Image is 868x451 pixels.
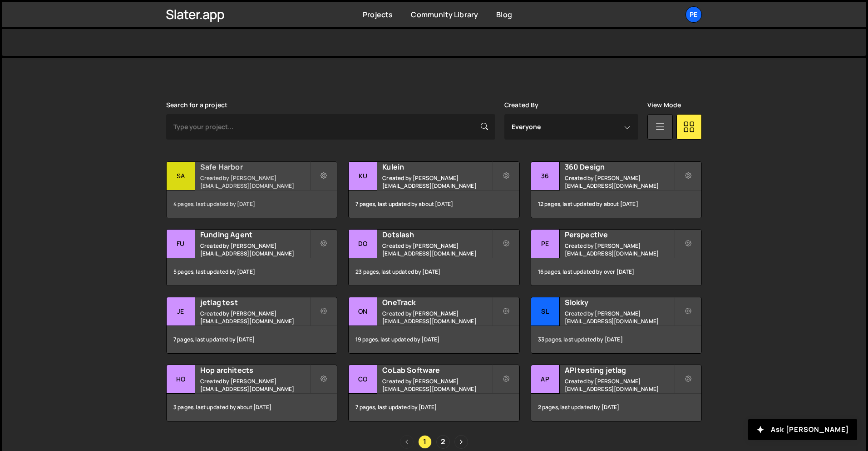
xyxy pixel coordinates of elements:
a: Sa Safe Harbor Created by [PERSON_NAME][EMAIL_ADDRESS][DOMAIN_NAME] 4 pages, last updated by [DATE] [166,161,337,218]
label: Created By [504,101,539,109]
a: Do Dotslash Created by [PERSON_NAME][EMAIL_ADDRESS][DOMAIN_NAME] 23 pages, last updated by [DATE] [348,229,519,286]
h2: Hop architects [200,365,310,375]
a: Ku Kulein Created by [PERSON_NAME][EMAIL_ADDRESS][DOMAIN_NAME] 7 pages, last updated by about [DATE] [348,161,519,218]
small: Created by [PERSON_NAME][EMAIL_ADDRESS][DOMAIN_NAME] [200,310,310,325]
h2: OneTrack [382,297,492,307]
div: 3 pages, last updated by about [DATE] [167,394,337,421]
small: Created by [PERSON_NAME][EMAIL_ADDRESS][DOMAIN_NAME] [565,242,674,257]
div: 16 pages, last updated by over [DATE] [531,258,701,286]
div: 5 pages, last updated by [DATE] [167,258,337,286]
a: je jetlag test Created by [PERSON_NAME][EMAIL_ADDRESS][DOMAIN_NAME] 7 pages, last updated by [DATE] [166,297,337,354]
small: Created by [PERSON_NAME][EMAIL_ADDRESS][DOMAIN_NAME] [382,242,492,257]
a: AP API testing jetlag Created by [PERSON_NAME][EMAIL_ADDRESS][DOMAIN_NAME] 2 pages, last updated ... [531,365,702,421]
a: Community Library [411,10,478,20]
h2: Perspective [565,230,674,240]
h2: Funding Agent [200,230,310,240]
a: Page 2 [436,435,450,449]
div: 19 pages, last updated by [DATE] [349,326,519,353]
a: 36 360 Design Created by [PERSON_NAME][EMAIL_ADDRESS][DOMAIN_NAME] 12 pages, last updated by abou... [531,161,702,218]
small: Created by [PERSON_NAME][EMAIL_ADDRESS][DOMAIN_NAME] [565,377,674,393]
label: View Mode [647,101,681,109]
div: Pe [531,230,560,258]
small: Created by [PERSON_NAME][EMAIL_ADDRESS][DOMAIN_NAME] [200,377,310,393]
h2: Slokky [565,297,674,307]
label: Search for a project [166,101,227,109]
div: Sl [531,297,560,326]
a: Pe [686,6,702,23]
div: 33 pages, last updated by [DATE] [531,326,701,353]
a: Next page [454,435,468,449]
h2: API testing jetlag [565,365,674,375]
h2: Dotslash [382,230,492,240]
div: Do [349,230,377,258]
div: 7 pages, last updated by [DATE] [167,326,337,353]
h2: Kulein [382,162,492,172]
h2: Safe Harbor [200,162,310,172]
small: Created by [PERSON_NAME][EMAIL_ADDRESS][DOMAIN_NAME] [565,174,674,190]
a: Fu Funding Agent Created by [PERSON_NAME][EMAIL_ADDRESS][DOMAIN_NAME] 5 pages, last updated by [D... [166,229,337,286]
div: Sa [167,162,195,190]
small: Created by [PERSON_NAME][EMAIL_ADDRESS][DOMAIN_NAME] [200,174,310,190]
div: 23 pages, last updated by [DATE] [349,258,519,286]
a: Blog [496,10,512,20]
a: On OneTrack Created by [PERSON_NAME][EMAIL_ADDRESS][DOMAIN_NAME] 19 pages, last updated by [DATE] [348,297,519,354]
h2: CoLab Software [382,365,492,375]
div: Co [349,365,377,394]
div: Ku [349,162,377,190]
div: 7 pages, last updated by about [DATE] [349,190,519,218]
small: Created by [PERSON_NAME][EMAIL_ADDRESS][DOMAIN_NAME] [382,310,492,325]
input: Type your project... [166,114,495,140]
small: Created by [PERSON_NAME][EMAIL_ADDRESS][DOMAIN_NAME] [565,310,674,325]
div: Fu [167,230,195,258]
div: 7 pages, last updated by [DATE] [349,394,519,421]
div: AP [531,365,560,394]
a: Sl Slokky Created by [PERSON_NAME][EMAIL_ADDRESS][DOMAIN_NAME] 33 pages, last updated by [DATE] [531,297,702,354]
small: Created by [PERSON_NAME][EMAIL_ADDRESS][DOMAIN_NAME] [382,174,492,190]
div: 4 pages, last updated by [DATE] [167,190,337,218]
h2: jetlag test [200,297,310,307]
small: Created by [PERSON_NAME][EMAIL_ADDRESS][DOMAIN_NAME] [200,242,310,257]
button: Ask [PERSON_NAME] [748,419,857,440]
div: je [167,297,195,326]
div: Pagination [166,435,702,449]
a: Pe Perspective Created by [PERSON_NAME][EMAIL_ADDRESS][DOMAIN_NAME] 16 pages, last updated by ove... [531,229,702,286]
small: Created by [PERSON_NAME][EMAIL_ADDRESS][DOMAIN_NAME] [382,377,492,393]
h2: 360 Design [565,162,674,172]
a: Co CoLab Software Created by [PERSON_NAME][EMAIL_ADDRESS][DOMAIN_NAME] 7 pages, last updated by [... [348,365,519,421]
div: 36 [531,162,560,190]
a: Projects [363,10,393,20]
div: 12 pages, last updated by about [DATE] [531,190,701,218]
a: Ho Hop architects Created by [PERSON_NAME][EMAIL_ADDRESS][DOMAIN_NAME] 3 pages, last updated by a... [166,365,337,421]
div: On [349,297,377,326]
div: Ho [167,365,195,394]
div: 2 pages, last updated by [DATE] [531,394,701,421]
